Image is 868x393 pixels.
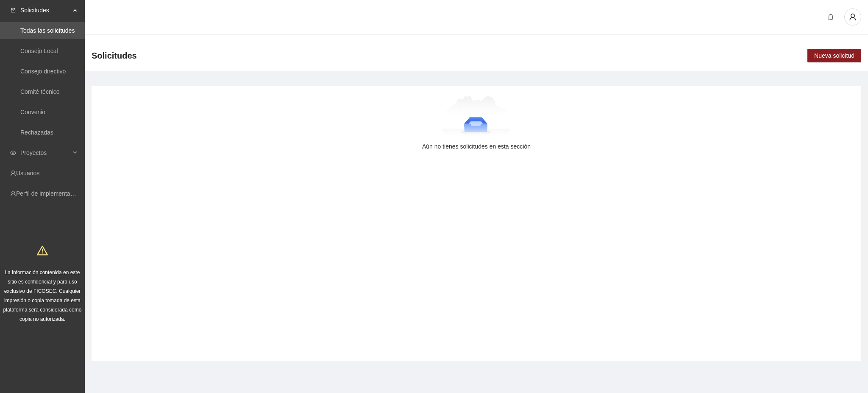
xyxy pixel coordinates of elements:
[844,8,861,25] button: user
[3,269,82,322] span: La información contenida en este sitio es confidencial y para uso exclusivo de FICOSEC. Cualquier...
[20,2,70,19] span: Solicitudes
[824,14,837,20] span: bell
[20,144,70,161] span: Proyectos
[845,13,861,21] span: user
[20,88,60,95] a: Comité técnico
[37,245,48,256] span: warning
[20,129,53,136] a: Rechazadas
[10,7,16,13] span: inbox
[16,190,82,197] a: Perfil de implementadora
[814,51,854,60] span: Nueva solicitud
[20,48,58,54] a: Consejo Local
[20,109,45,115] a: Convenio
[20,68,66,75] a: Consejo directivo
[20,27,75,34] a: Todas las solicitudes
[105,142,848,151] div: Aún no tienes solicitudes en esta sección
[442,96,511,138] img: Aún no tienes solicitudes en esta sección
[10,150,16,156] span: eye
[16,170,39,177] a: Usuarios
[92,49,137,62] span: Solicitudes
[824,10,837,24] button: bell
[807,49,861,62] button: Nueva solicitud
